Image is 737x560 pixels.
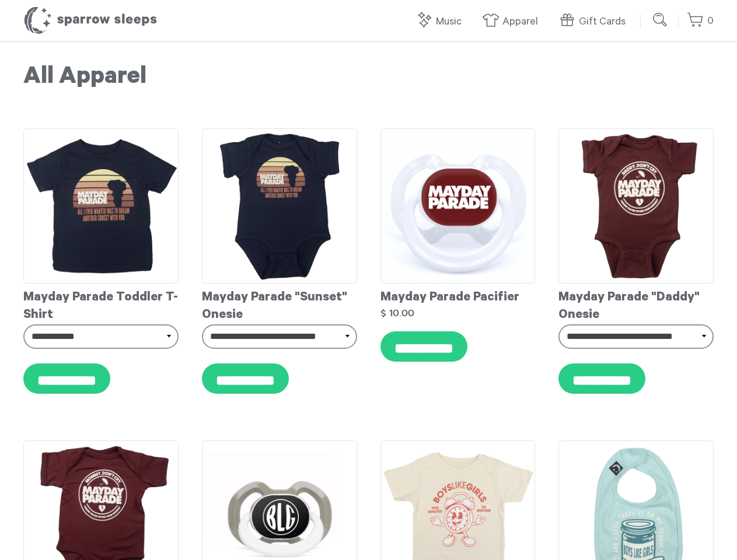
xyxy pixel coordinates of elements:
div: Mayday Parade Toddler T-Shirt [23,283,179,324]
img: MaydayParade-SunsetOnesie_grande.png [202,128,357,283]
img: MaydayParade-SunsetToddlerT-shirt_grande.png [23,128,179,283]
div: Mayday Parade "Sunset" Onesie [202,283,357,324]
h1: Sparrow Sleeps [23,6,158,35]
img: Mayday_Parade_-_Daddy_Onesie_grande.png [558,128,714,283]
div: Mayday Parade Pacifier [380,283,536,307]
h1: All Apparel [23,64,714,93]
strong: $ 10.00 [380,308,414,318]
input: Submit [649,8,672,32]
img: MaydayParadePacifierMockup_grande.png [380,128,536,283]
a: Apparel [482,9,544,34]
a: Gift Cards [558,9,631,34]
div: Mayday Parade "Daddy" Onesie [558,283,714,324]
a: 0 [687,9,714,34]
a: Music [415,9,467,34]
